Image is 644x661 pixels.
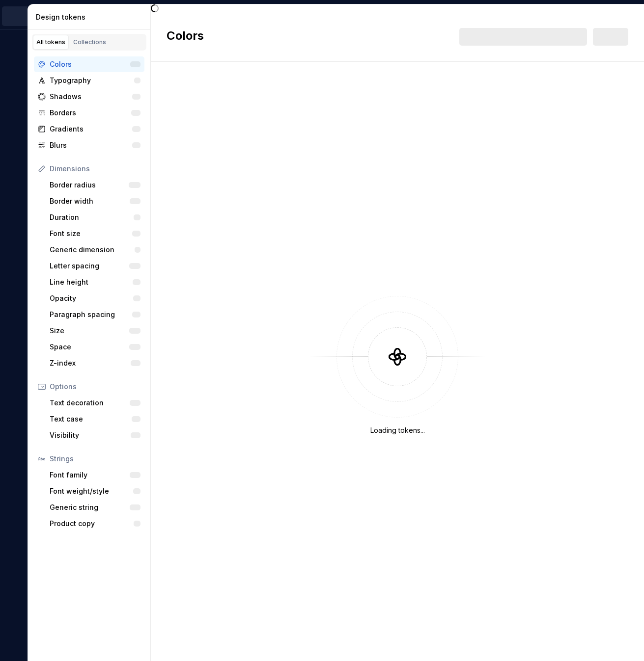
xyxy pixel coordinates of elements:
div: Space [50,342,129,352]
div: Colors [50,59,130,69]
a: Blurs [34,137,144,153]
div: Border radius [50,180,129,190]
a: Product copy [46,516,144,531]
a: Font family [46,467,144,483]
div: Shadows [50,92,132,102]
div: Visibility [50,430,131,440]
div: Generic string [50,502,130,512]
a: Font weight/style [46,483,144,499]
div: All tokens [36,38,65,46]
a: Shadows [34,89,144,105]
a: Text decoration [46,395,144,411]
div: Blurs [50,140,132,150]
div: Opacity [50,293,133,303]
a: Duration [46,210,144,225]
div: Size [50,326,129,336]
a: Visibility [46,427,144,443]
div: Font weight/style [50,486,133,496]
div: Duration [50,212,134,222]
div: Design tokens [36,12,146,22]
div: Typography [50,76,134,85]
div: Collections [73,38,106,46]
div: Borders [50,108,131,118]
div: Font size [50,229,132,238]
div: Dimensions [50,164,140,174]
div: Text case [50,414,132,424]
a: Size [46,323,144,339]
a: Border radius [46,177,144,193]
div: Loading tokens... [370,425,425,435]
a: Generic string [46,500,144,515]
div: Line height [50,277,133,287]
a: Colors [34,56,144,72]
a: Letter spacing [46,258,144,274]
a: Font size [46,226,144,241]
div: Text decoration [50,398,130,408]
div: Generic dimension [50,245,135,255]
div: Letter spacing [50,261,129,271]
a: Opacity [46,291,144,306]
div: Gradients [50,124,132,134]
h2: Colors [167,28,204,46]
div: Product copy [50,519,134,529]
div: Paragraph spacing [50,310,132,319]
div: Options [50,382,140,392]
div: Border width [50,196,130,206]
a: Z-index [46,355,144,371]
a: Space [46,339,144,355]
a: Paragraph spacing [46,307,144,322]
a: Typography [34,73,144,88]
a: Text case [46,411,144,427]
a: Borders [34,105,144,121]
div: Strings [50,454,140,464]
a: Generic dimension [46,242,144,258]
a: Border width [46,193,144,209]
div: Z-index [50,358,131,368]
div: Font family [50,470,130,480]
a: Line height [46,274,144,290]
a: Gradients [34,121,144,137]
